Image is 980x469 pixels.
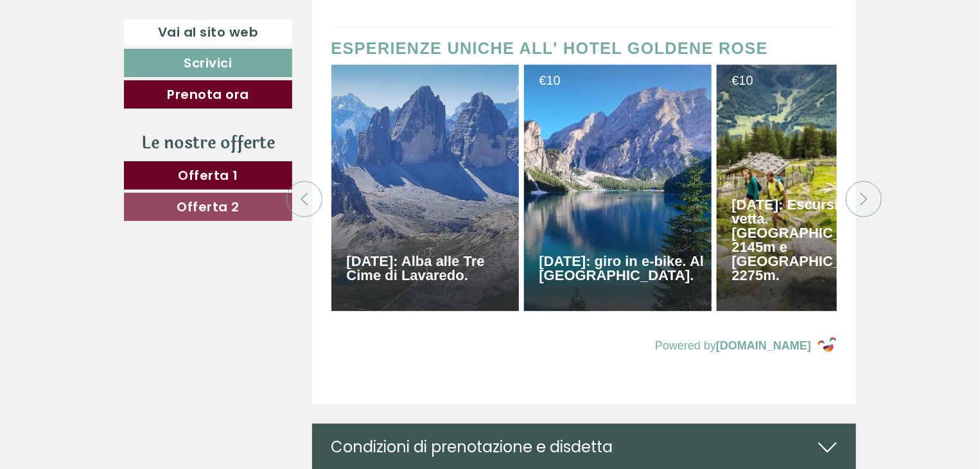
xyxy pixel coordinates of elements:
[228,10,279,31] div: [DATE]
[19,37,211,48] div: Hotel Goldene Rose
[178,166,238,184] span: Offerta 1
[10,35,218,74] div: Buon giorno, come possiamo aiutarla?
[347,254,515,283] h3: [DATE]: Alba alle Tre Cime di Lavaredo.
[539,74,702,87] div: 10
[124,131,292,155] div: Le nostre offerte
[433,333,507,361] button: Invia
[331,337,837,355] a: Powered by[DOMAIN_NAME]
[124,49,292,77] a: Scrivici
[716,339,811,353] strong: [DOMAIN_NAME]
[732,198,900,283] h3: [DATE]: Escursion in vetta. [GEOGRAPHIC_DATA] 2145m e [GEOGRAPHIC_DATA] 2275m.
[539,254,708,283] h3: [DATE]: giro in e-bike. Al [GEOGRAPHIC_DATA].
[524,64,712,311] a: € 10[DATE]: giro in e-bike. Al [GEOGRAPHIC_DATA].
[539,74,547,87] span: €
[732,74,739,87] span: €
[732,74,895,87] div: 10
[331,64,519,311] a: [DATE]: Alba alle Tre Cime di Lavaredo.
[717,64,904,311] a: € 10[DATE]: Escursion in vetta. [GEOGRAPHIC_DATA] 2145m e [GEOGRAPHIC_DATA] 2275m.
[177,198,240,216] span: Offerta 2
[124,19,292,46] a: Vai al sito web
[19,62,211,71] small: 17:42
[124,80,292,109] a: Prenota ora
[331,40,837,58] h2: ESPERIENZE UNICHE ALL' HOTEL GOLDENE ROSE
